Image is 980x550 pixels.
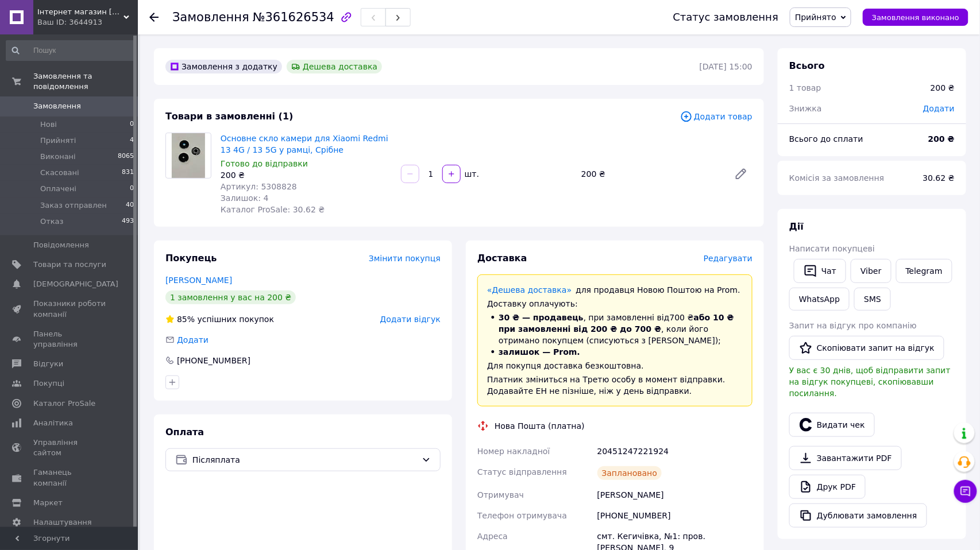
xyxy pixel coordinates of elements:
span: Телефон отримувача [477,511,567,520]
span: Редагувати [704,254,753,263]
button: Скопіювати запит на відгук [789,336,944,360]
span: Замовлення [33,101,81,111]
span: Каталог ProSale [33,398,95,409]
span: Статус відправлення [477,467,567,477]
div: Статус замовлення [673,11,779,23]
span: 30.62 ₴ [923,173,955,183]
span: 8065 [118,152,134,162]
span: Прийнято [795,13,836,22]
button: SMS [854,288,891,311]
div: 200 ₴ [577,166,725,182]
div: [PHONE_NUMBER] [595,505,755,526]
div: Дешева доставка [287,60,382,73]
div: Повернутися назад [149,11,159,23]
b: 200 ₴ [928,134,955,144]
span: Дії [789,221,804,232]
span: Змінити покупця [369,254,441,263]
span: залишок — Prom. [499,347,580,357]
span: Повідомлення [33,240,89,250]
span: 0 [130,184,134,194]
span: Додати [177,335,209,344]
span: Виконані [40,152,76,162]
button: Чат [794,259,846,283]
span: Скасовані [40,168,79,178]
span: Замовлення [172,10,249,24]
span: Нові [40,119,57,130]
a: «Дешева доставка» [487,285,572,295]
span: Управління сайтом [33,437,106,458]
span: Прийняті [40,135,76,146]
span: №361626534 [253,10,334,24]
a: Telegram [896,259,952,283]
span: Додати товар [680,110,753,123]
a: Редагувати [730,162,753,185]
span: Номер накладної [477,447,550,456]
div: Ваш ID: 3644913 [37,17,138,28]
span: Післяплата [192,454,417,466]
div: 20451247221924 [595,441,755,462]
span: Аналітика [33,418,73,428]
a: Друк PDF [789,475,866,499]
span: 40 [126,200,134,211]
button: Замовлення виконано [863,9,969,26]
button: Видати чек [789,413,875,437]
span: Каталог ProSale: 30.62 ₴ [221,205,325,214]
div: Доставку оплачують: [487,298,743,309]
span: або 10 ₴ при замовленні від 200 ₴ до 700 ₴ [499,313,734,334]
span: Написати покупцеві [789,244,875,253]
span: Доставка [477,253,527,264]
span: 1 товар [789,83,821,92]
span: Запит на відгук про компанію [789,321,917,330]
a: [PERSON_NAME] [165,276,232,285]
div: шт. [462,168,480,180]
span: Налаштування [33,517,92,528]
div: 200 ₴ [931,82,955,94]
span: У вас є 30 днів, щоб відправити запит на відгук покупцеві, скопіювавши посилання. [789,366,951,398]
span: Артикул: 5308828 [221,182,297,191]
span: Знижка [789,104,822,113]
div: Замовлення з додатку [165,60,282,73]
span: Заказ отправлен [40,200,107,211]
span: Додати [923,104,955,113]
span: Отказ [40,216,64,227]
span: Гаманець компанії [33,467,106,488]
div: успішних покупок [165,313,274,325]
span: Покупці [33,378,64,389]
span: Залишок: 4 [221,193,269,203]
li: , при замовленні від 700 ₴ , коли його отримано покупцем (списуються з [PERSON_NAME]); [487,312,743,346]
span: Маркет [33,498,63,508]
span: Отримувач [477,490,524,499]
span: Готово до відправки [221,159,308,168]
span: 30 ₴ — продавець [499,313,584,322]
span: 85% [177,315,195,324]
span: Замовлення та повідомлення [33,71,138,92]
span: Покупець [165,253,217,264]
span: [DEMOGRAPHIC_DATA] [33,279,118,289]
span: Комісія за замовлення [789,173,885,183]
span: Оплата [165,427,204,437]
a: Основне скло камери для Xiaomi Redmi 13 4G / 13 5G у рамці, Срібне [221,134,388,154]
div: 1 замовлення у вас на 200 ₴ [165,291,296,304]
a: WhatsApp [789,288,850,311]
span: Всього до сплати [789,134,863,144]
a: Viber [851,259,891,283]
a: Завантажити PDF [789,446,902,470]
span: Відгуки [33,359,63,369]
div: [PHONE_NUMBER] [176,355,252,366]
span: Адреса [477,532,508,541]
div: Платник зміниться на Третю особу в момент відправки. Додавайте ЕН не пізніше, ніж у день відправки. [487,374,743,397]
button: Чат з покупцем [954,480,977,503]
div: Для покупця доставка безкоштовна. [487,360,743,371]
div: Нова Пошта (платна) [492,420,588,432]
span: 831 [122,168,134,178]
span: Показники роботи компанії [33,299,106,319]
button: Дублювати замовлення [789,503,927,528]
img: Основне скло камери для Xiaomi Redmi 13 4G / 13 5G у рамці, Срібне [172,133,206,178]
span: Замовлення виконано [872,13,959,22]
div: [PERSON_NAME] [595,485,755,505]
input: Пошук [6,40,135,61]
span: 0 [130,119,134,130]
span: Додати відгук [380,315,441,324]
span: 493 [122,216,134,227]
time: [DATE] 15:00 [700,62,753,71]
